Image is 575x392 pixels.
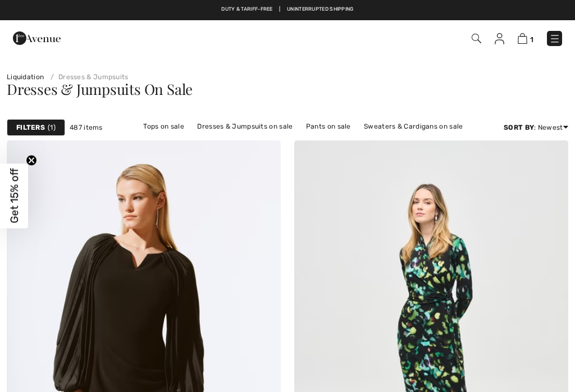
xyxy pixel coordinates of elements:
span: Dresses & Jumpsuits On Sale [7,79,193,99]
a: Pants on sale [300,119,357,134]
img: Search [472,34,481,43]
a: Tops on sale [138,119,190,134]
a: Jackets & Blazers on sale [189,134,286,148]
a: 1ère Avenue [13,32,61,43]
span: Get 15% off [8,168,21,224]
a: Skirts on sale [287,134,343,148]
div: : Newest [504,122,568,133]
img: 1ère Avenue [13,27,61,49]
a: Liquidation [7,73,44,81]
img: Shopping Bag [518,33,527,44]
strong: Sort By [504,124,534,131]
strong: Filters [16,122,45,133]
a: Sweaters & Cardigans on sale [358,119,468,134]
a: Outerwear on sale [345,134,418,148]
span: 1 [530,35,533,44]
img: Menu [549,33,560,44]
a: Duty & tariff-free | Uninterrupted shipping [221,6,353,12]
span: 1 [48,122,56,133]
a: Dresses & Jumpsuits on sale [191,119,298,134]
a: 1 [518,31,533,45]
img: My Info [495,33,504,44]
button: Close teaser [26,155,37,166]
iframe: Opens a widget where you can find more information [503,358,564,386]
span: 487 items [70,122,103,133]
a: Dresses & Jumpsuits [46,73,129,81]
